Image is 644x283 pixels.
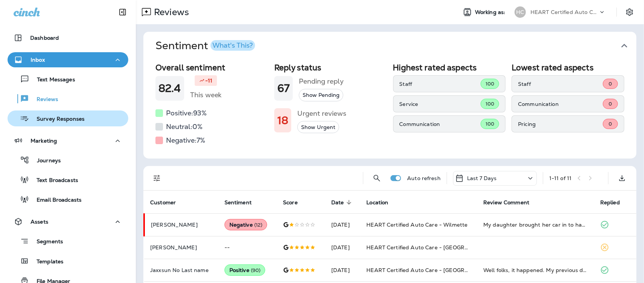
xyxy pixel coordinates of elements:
[211,40,255,51] button: What's This?
[299,75,344,87] h5: Pending reply
[150,267,212,273] p: Jaxxsun No Last name
[31,138,57,144] p: Marketing
[609,81,612,87] span: 0
[190,89,222,101] h5: This week
[400,81,481,87] p: Staff
[274,63,387,72] h2: Reply status
[483,199,539,206] span: Review Comment
[8,172,128,188] button: Text Broadcasts
[549,175,572,181] div: 1 - 11 of 11
[486,121,494,127] span: 100
[325,259,360,281] td: [DATE]
[151,222,212,228] p: [PERSON_NAME]
[600,199,630,206] span: Replied
[155,63,268,72] h2: Overall sentiment
[623,5,636,19] button: Settings
[224,199,252,206] span: Sentiment
[8,110,128,126] button: Survey Responses
[205,77,212,84] p: -11
[366,267,502,274] span: HEART Certified Auto Care - [GEOGRAPHIC_DATA]
[112,5,133,20] button: Collapse Sidebar
[150,199,186,206] span: Customer
[251,267,261,274] span: ( 90 )
[366,221,467,228] span: HEART Certified Auto Care - Wilmette
[8,191,128,207] button: Email Broadcasts
[149,171,164,186] button: Filters
[369,171,384,186] button: Search Reviews
[224,199,261,206] span: Sentiment
[155,39,255,52] h1: Sentiment
[8,52,128,67] button: Inbox
[29,157,61,165] p: Journeys
[30,35,59,41] p: Dashboard
[325,213,360,236] td: [DATE]
[486,101,494,107] span: 100
[467,175,497,181] p: Last 7 Days
[366,199,398,206] span: Location
[29,258,63,266] p: Templates
[224,219,267,230] div: Negative
[8,71,128,87] button: Text Messages
[8,133,128,148] button: Marketing
[29,197,81,204] p: Email Broadcasts
[143,60,636,159] div: SentimentWhat's This?
[483,199,529,206] span: Review Comment
[151,6,189,18] p: Reviews
[515,6,526,18] div: HC
[166,134,205,146] h5: Negative: 7 %
[224,264,266,276] div: Positive
[166,107,207,119] h5: Positive: 93 %
[331,199,354,206] span: Date
[518,81,603,87] p: Staff
[483,266,588,274] div: Well folks, it happened. My previous dealer serviced Audi A3. One morning on my way to work. My A...
[609,121,612,127] span: 0
[31,219,48,225] p: Assets
[283,199,298,206] span: Score
[8,91,128,107] button: Reviews
[393,63,506,72] h2: Highest rated aspects
[518,101,603,107] p: Communication
[8,253,128,269] button: Templates
[218,236,277,259] td: --
[400,101,481,107] p: Service
[149,32,642,60] button: SentimentWhat's This?
[407,175,441,181] p: Auto refresh
[512,63,624,72] h2: Lowest rated aspects
[518,121,603,127] p: Pricing
[475,9,507,16] span: Working as:
[166,121,203,133] h5: Neutral: 0 %
[29,76,75,84] p: Text Messages
[31,57,45,63] p: Inbox
[331,199,344,206] span: Date
[254,222,263,228] span: ( 12 )
[8,152,128,168] button: Journeys
[366,199,388,206] span: Location
[212,42,253,49] div: What's This?
[486,81,494,87] span: 100
[277,114,288,127] h1: 18
[299,89,343,101] button: Show Pending
[29,238,63,246] p: Segments
[530,9,598,15] p: HEART Certified Auto Care
[400,121,481,127] p: Communication
[29,116,85,123] p: Survey Responses
[297,107,346,120] h5: Urgent reviews
[483,221,588,229] div: My daughter brought her car in to have battery checked. ISSUE: HEART reversed the solar battery c...
[8,233,128,249] button: Segments
[615,171,630,186] button: Export as CSV
[325,236,360,259] td: [DATE]
[283,199,307,206] span: Score
[297,121,339,134] button: Show Urgent
[29,177,78,184] p: Text Broadcasts
[8,30,128,45] button: Dashboard
[158,82,181,95] h1: 82.4
[600,199,620,206] span: Replied
[366,244,502,251] span: HEART Certified Auto Care - [GEOGRAPHIC_DATA]
[277,82,290,95] h1: 67
[150,244,212,250] p: [PERSON_NAME]
[8,214,128,229] button: Assets
[609,101,612,107] span: 0
[150,199,176,206] span: Customer
[29,96,58,103] p: Reviews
